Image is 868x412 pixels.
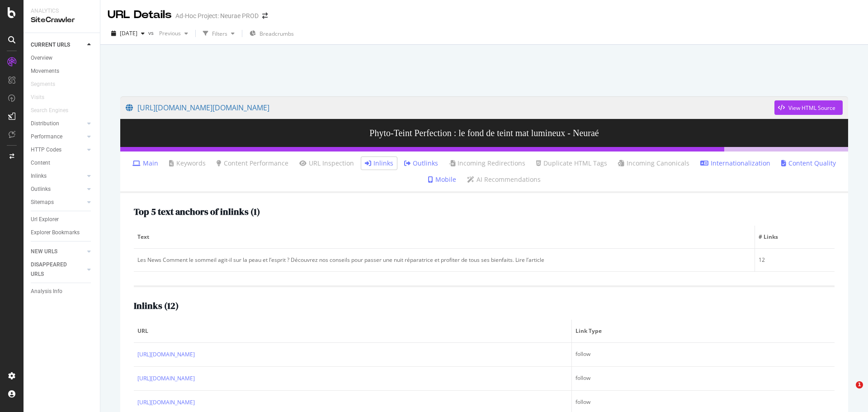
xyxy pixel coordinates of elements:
[781,159,836,168] a: Content Quality
[31,145,85,155] a: HTTP Codes
[108,7,172,23] div: URL Details
[137,374,195,383] a: [URL][DOMAIN_NAME]
[536,159,607,168] a: Duplicate HTML Tags
[31,287,62,296] div: Analysis Info
[576,327,829,335] span: Link Type
[31,215,94,224] a: Url Explorer
[31,106,77,115] a: Search Engines
[31,132,85,142] a: Performance
[759,233,829,241] span: # Links
[175,11,259,20] div: Ad-Hoc Project: Neurae PROD
[449,159,525,168] a: Incoming Redirections
[132,159,158,168] a: Main
[137,327,566,335] span: URL
[572,367,835,391] td: follow
[31,145,61,155] div: HTTP Codes
[856,381,863,388] span: 1
[467,175,541,184] a: AI Recommendations
[137,398,195,407] a: [URL][DOMAIN_NAME]
[31,198,85,207] a: Sitemaps
[126,96,774,119] a: [URL][DOMAIN_NAME][DOMAIN_NAME]
[31,66,59,76] div: Movements
[31,40,85,50] a: CURRENT URLS
[788,104,835,112] div: View HTML Source
[31,228,80,237] div: Explorer Bookmarks
[31,66,94,76] a: Movements
[120,29,137,37] span: 2025 Oct. 1st
[137,233,749,241] span: Text
[137,256,751,264] div: Les News Comment le sommeil agit-il sur la peau et l’esprit ? Découvrez nos conseils pour passer ...
[31,185,51,194] div: Outlinks
[837,381,859,403] iframe: Intercom live chat
[31,247,85,256] a: NEW URLS
[31,119,59,128] div: Distribution
[618,159,689,168] a: Incoming Canonicals
[31,198,54,207] div: Sitemaps
[31,260,85,279] a: DISAPPEARED URLS
[31,132,62,142] div: Performance
[169,159,206,168] a: Keywords
[31,215,59,224] div: Url Explorer
[31,93,44,102] div: Visits
[759,256,831,264] div: 12
[404,159,438,168] a: Outlinks
[572,343,835,367] td: follow
[31,53,94,63] a: Overview
[31,287,94,296] a: Analysis Info
[365,159,393,168] a: Inlinks
[262,13,268,19] div: arrow-right-arrow-left
[212,30,227,38] div: Filters
[31,158,50,168] div: Content
[428,175,456,184] a: Mobile
[31,80,64,89] a: Segments
[31,171,85,181] a: Inlinks
[31,247,57,256] div: NEW URLS
[31,185,85,194] a: Outlinks
[774,100,843,115] button: View HTML Source
[246,26,297,41] button: Breadcrumbs
[148,29,156,37] span: vs
[217,159,288,168] a: Content Performance
[156,29,181,37] span: Previous
[31,171,47,181] div: Inlinks
[299,159,354,168] a: URL Inspection
[31,119,85,128] a: Distribution
[108,26,148,41] button: [DATE]
[700,159,770,168] a: Internationalization
[31,7,93,15] div: Analytics
[199,26,238,41] button: Filters
[31,93,53,102] a: Visits
[31,53,52,63] div: Overview
[31,158,94,168] a: Content
[137,350,195,359] a: [URL][DOMAIN_NAME]
[31,80,55,89] div: Segments
[31,106,68,115] div: Search Engines
[31,15,93,25] div: SiteCrawler
[120,119,848,147] h3: Phyto-Teint Perfection : le fond de teint mat lumineux - Neuraé
[259,30,294,38] span: Breadcrumbs
[156,26,192,41] button: Previous
[134,207,260,217] h2: Top 5 text anchors of inlinks ( 1 )
[31,228,94,237] a: Explorer Bookmarks
[134,301,179,311] h2: Inlinks ( 12 )
[31,260,76,279] div: DISAPPEARED URLS
[31,40,70,50] div: CURRENT URLS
